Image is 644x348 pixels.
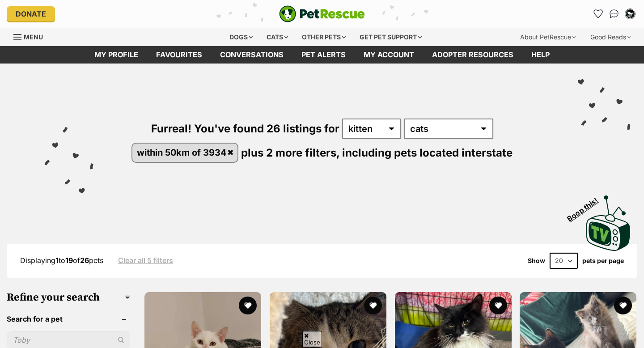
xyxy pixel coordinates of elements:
[239,297,257,314] button: favourite
[20,256,103,265] span: Displaying to of pets
[292,46,355,64] a: Pet alerts
[626,9,635,18] img: Lily Street profile pic
[80,256,89,265] strong: 26
[296,28,352,46] div: Other pets
[279,5,365,22] img: logo-e224e6f780fb5917bec1dbf3a21bbac754714ae5b6737aabdf751b685950b380.svg
[591,7,637,21] ul: Account quick links
[610,9,619,18] img: chat-41dd97257d64d25036548639549fe6c8038ab92f7586957e7f3b1b290dea8141.svg
[353,28,428,46] div: Get pet support
[607,7,621,21] a: Conversations
[566,191,607,223] span: Boop this!
[302,331,322,347] span: Close
[132,144,237,162] a: within 50km of 3934
[55,256,59,265] strong: 1
[591,7,605,21] a: Favourites
[423,46,522,64] a: Adopter resources
[342,146,513,159] span: including pets located interstate
[355,46,423,64] a: My account
[151,122,339,135] span: Furreal! You've found 26 listings for
[118,256,173,264] a: Clear all 5 filters
[65,256,73,265] strong: 19
[582,257,624,264] label: pets per page
[614,297,632,314] button: favourite
[7,6,55,21] a: Donate
[528,257,545,264] span: Show
[489,297,507,314] button: favourite
[7,291,130,304] h3: Refine your search
[586,187,631,253] a: Boop this!
[7,315,130,323] header: Search for a pet
[24,33,43,41] span: Menu
[584,28,637,46] div: Good Reads
[522,46,559,64] a: Help
[241,146,339,159] span: plus 2 more filters,
[211,46,292,64] a: conversations
[623,7,637,21] button: My account
[85,46,147,64] a: My profile
[147,46,211,64] a: Favourites
[279,5,365,22] a: PetRescue
[514,28,582,46] div: About PetRescue
[13,28,49,44] a: Menu
[364,297,382,314] button: favourite
[260,28,294,46] div: Cats
[586,195,631,251] img: PetRescue TV logo
[223,28,259,46] div: Dogs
